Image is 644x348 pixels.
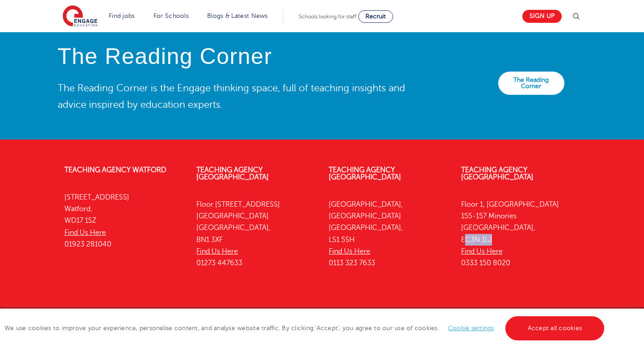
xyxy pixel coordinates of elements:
a: Sign up [522,10,562,23]
a: Accept all cookies [505,316,605,340]
a: Teaching Agency [GEOGRAPHIC_DATA] [196,166,269,181]
a: Teaching Agency Watford [64,166,166,174]
a: Find Us Here [461,247,503,255]
a: Find Us Here [64,229,106,237]
a: Blogs & Latest News [207,13,268,19]
p: Floor [STREET_ADDRESS] [GEOGRAPHIC_DATA] [GEOGRAPHIC_DATA], BN1 3XF 01273 447633 [196,199,315,269]
p: [GEOGRAPHIC_DATA], [GEOGRAPHIC_DATA] [GEOGRAPHIC_DATA], LS1 5SH 0113 323 7633 [329,199,448,269]
a: The Reading Corner [498,72,564,95]
span: Recruit [365,13,386,20]
h4: The Reading Corner [58,44,412,69]
p: [STREET_ADDRESS] Watford, WD17 1SZ 01923 281040 [64,191,183,250]
span: We use cookies to improve your experience, personalise content, and analyse website traffic. By c... [4,325,606,331]
img: Engage Education [63,5,97,28]
a: Teaching Agency [GEOGRAPHIC_DATA] [329,166,401,181]
a: Teaching Agency [GEOGRAPHIC_DATA] [461,166,534,181]
span: Schools looking for staff [299,13,356,20]
a: Find Us Here [196,247,238,255]
p: Floor 1, [GEOGRAPHIC_DATA] 155-157 Minories [GEOGRAPHIC_DATA], EC3N 1LJ 0333 150 8020 [461,199,580,269]
a: Find jobs [109,13,135,19]
a: For Schools [153,13,189,19]
a: Recruit [358,10,393,23]
a: Cookie settings [448,325,494,331]
p: The Reading Corner is the Engage thinking space, full of teaching insights and advice inspired by... [58,80,412,112]
a: Find Us Here [329,247,370,255]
